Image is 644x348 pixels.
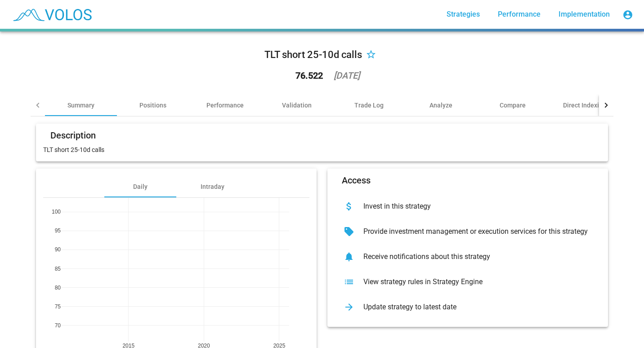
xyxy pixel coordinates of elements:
div: View strategy rules in Strategy Engine [356,277,594,286]
button: Receive notifications about this strategy [335,244,601,269]
a: Performance [491,6,548,22]
a: Implementation [551,6,617,22]
div: 76.522 [295,71,323,80]
button: View strategy rules in Strategy Engine [335,269,601,294]
mat-icon: arrow_forward [342,300,356,314]
div: Update strategy to latest date [356,303,594,312]
div: Summary [67,101,94,110]
button: Update strategy to latest date [335,294,601,320]
mat-icon: attach_money [342,199,356,214]
button: Provide investment management or execution services for this strategy [335,219,601,244]
mat-card-title: Access [342,176,371,185]
mat-icon: notifications [342,250,356,264]
mat-icon: list [342,275,356,289]
div: [DATE] [334,71,360,80]
mat-icon: sell [342,224,356,239]
div: Analyze [429,101,452,110]
mat-icon: account_circle [622,9,633,20]
div: Direct Indexing [563,101,606,110]
mat-icon: star_border [366,50,376,61]
mat-card-title: Description [50,131,96,140]
span: Implementation [559,10,610,18]
div: Trade Log [354,101,384,110]
button: Invest in this strategy [335,194,601,219]
div: Invest in this strategy [356,202,594,211]
div: Receive notifications about this strategy [356,252,594,261]
span: Strategies [447,10,480,18]
div: Validation [282,101,312,110]
div: Provide investment management or execution services for this strategy [356,227,594,236]
div: Intraday [201,182,224,191]
div: Performance [206,101,244,110]
div: TLT short 25-10d calls [264,48,362,62]
p: TLT short 25-10d calls [43,145,601,154]
div: Daily [133,182,148,191]
span: Performance [498,10,541,18]
img: blue_transparent.png [7,3,96,26]
a: Strategies [439,6,487,22]
div: Positions [139,101,166,110]
div: Compare [500,101,526,110]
